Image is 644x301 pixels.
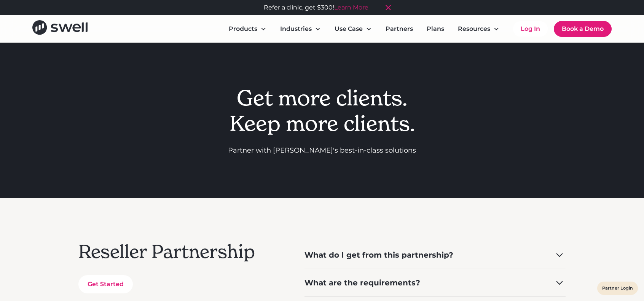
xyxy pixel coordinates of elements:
[421,21,450,37] a: Plans
[78,241,274,263] h2: Reseller Partnership
[228,145,416,156] p: Partner with [PERSON_NAME]'s best-in-class solutions
[513,21,548,37] a: Log In
[602,283,633,293] a: Partner Login
[554,21,612,37] a: Book a Demo
[304,277,420,288] div: What are the requirements?
[264,3,368,12] div: Refer a clinic, get $300!
[78,275,133,293] a: Get Started
[379,21,419,37] a: Partners
[335,24,363,33] div: Use Case
[228,85,416,136] h1: Get more clients. Keep more clients.
[304,250,453,260] div: What do I get from this partnership?
[229,24,257,33] div: Products
[280,24,312,33] div: Industries
[458,24,490,33] div: Resources
[334,4,368,11] a: Learn More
